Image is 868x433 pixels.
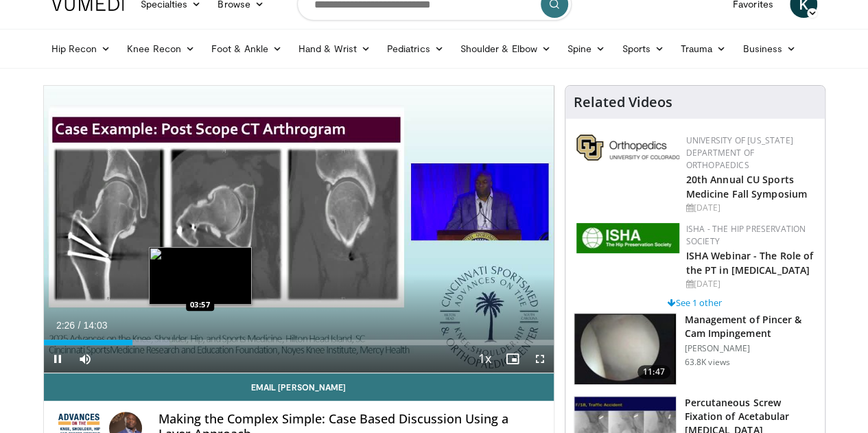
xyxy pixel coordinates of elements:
a: Spine [559,35,613,62]
img: 38483_0000_3.png.150x105_q85_crop-smart_upscale.jpg [574,314,676,385]
span: 11:47 [637,365,670,379]
img: 355603a8-37da-49b6-856f-e00d7e9307d3.png.150x105_q85_autocrop_double_scale_upscale_version-0.2.png [576,134,679,161]
video-js: Video Player [44,86,554,373]
a: Email [PERSON_NAME] [44,373,554,401]
img: a9f71565-a949-43e5-a8b1-6790787a27eb.jpg.150x105_q85_autocrop_double_scale_upscale_version-0.2.jpg [576,223,679,253]
a: See 1 other [668,296,722,309]
button: Enable picture-in-picture mode [499,345,526,373]
a: ISHA - The Hip Preservation Society [686,223,806,247]
a: 11:47 Management of Pincer & Cam Impingement [PERSON_NAME] 63.8K views [574,313,817,386]
span: 2:26 [56,320,75,331]
a: Hip Recon [43,35,119,62]
a: University of [US_STATE] Department of Orthopaedics [686,134,793,171]
p: 63.8K views [685,357,730,368]
a: Trauma [672,35,735,62]
a: Foot & Ankle [203,35,290,62]
div: [DATE] [686,278,814,290]
button: Mute [71,345,99,373]
a: Shoulder & Elbow [452,35,559,62]
button: Fullscreen [526,345,554,373]
h4: Related Videos [574,94,672,110]
a: 20th Annual CU Sports Medicine Fall Symposium [686,173,807,200]
a: Sports [613,35,672,62]
a: Pediatrics [379,35,452,62]
div: Progress Bar [44,340,554,345]
p: [PERSON_NAME] [685,343,817,354]
a: Knee Recon [119,35,203,62]
button: Playback Rate [471,345,499,373]
button: Pause [44,345,71,373]
a: Business [734,35,804,62]
a: ISHA Webinar - The Role of the PT in [MEDICAL_DATA] [686,249,814,277]
span: 14:03 [83,320,107,331]
h3: Management of Pincer & Cam Impingement [685,313,817,340]
img: image.jpeg [149,247,252,305]
span: / [78,320,81,331]
a: Hand & Wrist [290,35,379,62]
div: [DATE] [686,202,814,214]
